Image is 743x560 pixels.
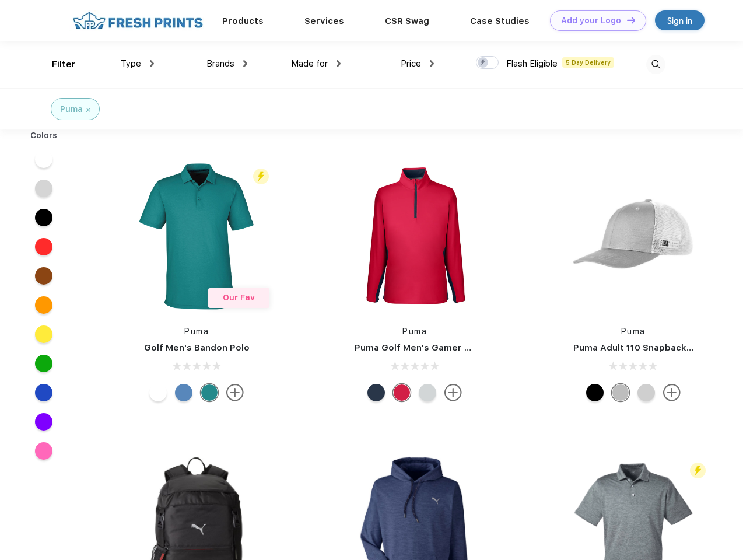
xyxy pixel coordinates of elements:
[385,16,429,26] a: CSR Swag
[663,384,681,401] img: more.svg
[69,10,206,31] img: fo%20logo%202.webp
[184,327,209,336] a: Puma
[637,384,655,401] div: Quarry Brt Whit
[22,129,66,142] div: Colors
[337,60,341,67] img: dropdown.png
[144,342,250,353] a: Golf Men's Bandon Polo
[401,58,421,69] span: Price
[243,60,247,67] img: dropdown.png
[506,58,558,69] span: Flash Eligible
[561,16,621,26] div: Add your Logo
[627,17,635,23] img: DT
[201,384,218,401] div: Green Lagoon
[150,60,154,67] img: dropdown.png
[119,159,274,314] img: func=resize&h=266
[337,159,492,314] img: func=resize&h=266
[222,16,264,26] a: Products
[690,463,706,478] img: flash_active_toggle.svg
[430,60,434,67] img: dropdown.png
[253,169,269,184] img: flash_active_toggle.svg
[355,342,539,353] a: Puma Golf Men's Gamer Golf Quarter-Zip
[586,384,604,401] div: Pma Blk Pma Blk
[226,384,244,401] img: more.svg
[121,58,141,69] span: Type
[291,58,328,69] span: Made for
[556,159,711,314] img: func=resize&h=266
[86,108,90,112] img: filter_cancel.svg
[367,384,385,401] div: Navy Blazer
[393,384,411,401] div: Ski Patrol
[223,293,255,302] span: Our Fav
[304,16,344,26] a: Services
[60,103,83,116] div: Puma
[562,57,614,68] span: 5 Day Delivery
[621,327,646,336] a: Puma
[419,384,436,401] div: High Rise
[175,384,192,401] div: Lake Blue
[646,55,665,74] img: desktop_search.svg
[52,58,76,71] div: Filter
[612,384,629,401] div: Quarry with Brt Whit
[655,10,705,30] a: Sign in
[206,58,234,69] span: Brands
[444,384,462,401] img: more.svg
[667,14,692,27] div: Sign in
[402,327,427,336] a: Puma
[149,384,167,401] div: Bright White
